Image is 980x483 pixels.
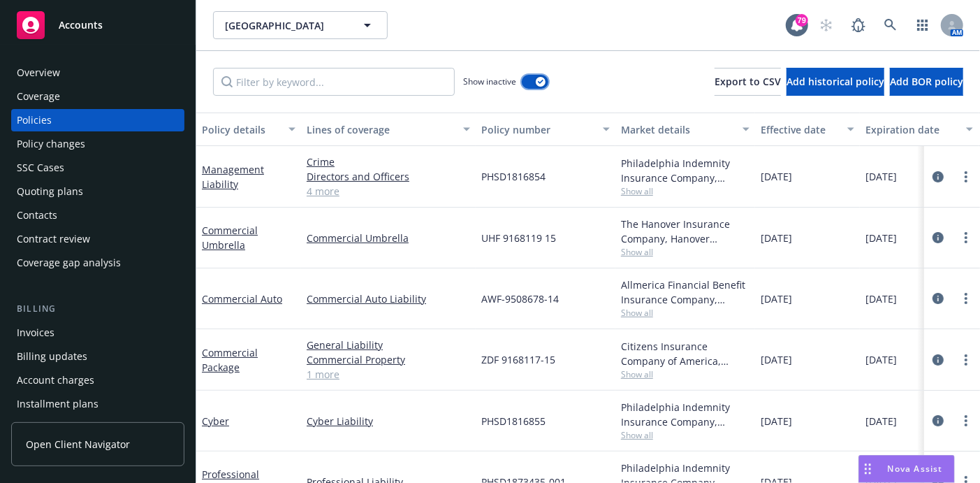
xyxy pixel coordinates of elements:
span: Add BOR policy [890,75,963,88]
a: Policies [11,109,184,131]
div: Lines of coverage [307,122,455,137]
span: Export to CSV [715,75,781,88]
span: [DATE] [865,352,897,367]
a: more [958,412,974,429]
div: Coverage [17,85,60,108]
span: Show inactive [463,75,516,87]
div: Quoting plans [17,180,83,203]
a: circleInformation [930,229,946,246]
div: Policies [17,109,52,131]
a: Search [877,11,905,39]
div: Contacts [17,204,57,226]
span: PHSD1816854 [481,169,546,184]
div: The Hanover Insurance Company, Hanover Insurance Group [621,217,749,246]
button: Lines of coverage [301,113,476,146]
a: Commercial Property [307,352,470,367]
span: AWF-9508678-14 [481,291,559,306]
button: Export to CSV [715,68,781,96]
button: Nova Assist [858,455,955,483]
a: Invoices [11,322,184,344]
a: Start snowing [812,11,840,39]
div: Philadelphia Indemnity Insurance Company, [GEOGRAPHIC_DATA] Insurance Companies [621,156,749,185]
button: Policy details [196,113,301,146]
span: UHF 9168119 15 [481,231,556,245]
a: Account charges [11,369,184,391]
a: circleInformation [930,352,946,368]
div: Account charges [17,369,94,391]
span: Nova Assist [888,463,943,475]
div: Philadelphia Indemnity Insurance Company, [GEOGRAPHIC_DATA] Insurance Companies [621,400,749,429]
span: PHSD1816855 [481,414,546,428]
div: Drag to move [859,456,877,482]
a: more [958,352,974,368]
div: Policy details [202,122,280,137]
div: Market details [621,122,734,137]
a: more [958,290,974,307]
a: General Liability [307,338,470,352]
span: Show all [621,307,749,319]
a: Commercial Umbrella [202,224,258,252]
span: [DATE] [761,169,792,184]
span: [DATE] [761,414,792,428]
button: [GEOGRAPHIC_DATA] [213,11,388,39]
a: Coverage [11,85,184,108]
a: Accounts [11,6,184,45]
span: Open Client Navigator [26,437,130,452]
div: Invoices [17,322,54,344]
a: Policy changes [11,133,184,155]
a: Commercial Auto Liability [307,291,470,306]
span: Add historical policy [787,75,884,88]
a: Switch app [909,11,937,39]
div: Effective date [761,122,839,137]
a: Contacts [11,204,184,226]
a: Overview [11,62,184,84]
a: Quoting plans [11,180,184,203]
span: [DATE] [865,169,897,184]
div: Policy changes [17,133,85,155]
div: Citizens Insurance Company of America, Hanover Insurance Group [621,339,749,368]
a: Cyber [202,414,229,428]
span: [DATE] [865,231,897,245]
span: Show all [621,185,749,197]
div: SSC Cases [17,157,64,179]
div: 79 [796,14,808,27]
button: Effective date [755,113,860,146]
span: [DATE] [761,291,792,306]
a: Billing updates [11,345,184,368]
div: Overview [17,62,60,84]
a: Contract review [11,228,184,250]
span: [GEOGRAPHIC_DATA] [225,18,346,33]
span: [DATE] [865,291,897,306]
div: Billing [11,302,184,316]
a: circleInformation [930,412,946,429]
button: Policy number [476,113,615,146]
a: Commercial Package [202,346,258,374]
a: Coverage gap analysis [11,252,184,274]
span: [DATE] [761,352,792,367]
span: Show all [621,429,749,441]
span: [DATE] [865,414,897,428]
div: Coverage gap analysis [17,252,121,274]
button: Market details [615,113,755,146]
a: more [958,229,974,246]
button: Add BOR policy [890,68,963,96]
span: [DATE] [761,231,792,245]
a: Installment plans [11,393,184,415]
div: Billing updates [17,345,87,368]
span: Accounts [59,20,103,31]
a: 1 more [307,367,470,382]
a: Directors and Officers [307,169,470,184]
span: Show all [621,246,749,258]
span: Show all [621,368,749,380]
div: Contract review [17,228,90,250]
a: circleInformation [930,290,946,307]
a: Crime [307,154,470,169]
div: Installment plans [17,393,98,415]
div: Allmerica Financial Benefit Insurance Company, Hanover Insurance Group [621,277,749,307]
a: Cyber Liability [307,414,470,428]
a: 4 more [307,184,470,199]
a: more [958,168,974,185]
a: Commercial Umbrella [307,231,470,245]
input: Filter by keyword... [213,68,455,96]
button: Add historical policy [787,68,884,96]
